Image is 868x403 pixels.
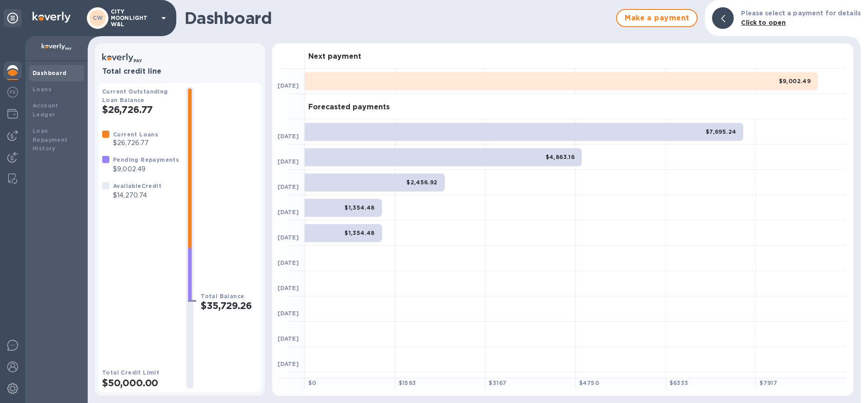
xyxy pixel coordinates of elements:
[278,234,299,241] b: [DATE]
[113,156,179,163] b: Pending Repayments
[113,138,158,148] p: $26,726.77
[278,82,299,89] b: [DATE]
[102,67,258,76] h3: Total credit line
[184,9,612,28] h1: Dashboard
[308,52,361,61] h3: Next payment
[201,300,258,311] h2: $35,729.26
[33,70,67,76] b: Dashboard
[489,380,506,386] b: $ 3167
[201,293,244,300] b: Total Balance
[344,204,375,211] b: $1,354.48
[102,369,159,376] b: Total Credit Limit
[102,88,168,103] b: Current Outstanding Loan Balance
[546,154,575,160] b: $4,863.16
[278,285,299,291] b: [DATE]
[102,377,179,389] h2: $50,000.00
[670,380,689,386] b: $ 6333
[278,133,299,140] b: [DATE]
[33,12,71,23] img: Logo
[7,87,18,98] img: Foreign exchange
[741,19,786,26] b: Click to open
[278,361,299,367] b: [DATE]
[616,9,698,27] button: Make a payment
[93,14,103,21] b: CW
[406,179,438,186] b: $2,456.92
[278,310,299,317] b: [DATE]
[33,127,68,152] b: Loan Repayment History
[779,78,811,84] b: $9,002.49
[33,86,52,93] b: Loans
[113,191,161,200] p: $14,270.74
[113,131,158,138] b: Current Loans
[741,9,861,17] b: Please select a payment for details
[278,335,299,342] b: [DATE]
[624,13,689,23] span: Make a payment
[113,183,161,189] b: Available Credit
[102,104,179,115] h2: $26,726.77
[706,128,736,135] b: $7,695.24
[7,108,18,119] img: Wallets
[278,209,299,216] b: [DATE]
[399,380,416,386] b: $ 1583
[344,230,375,236] b: $1,354.48
[113,164,179,174] p: $9,002.49
[759,380,777,386] b: $ 7917
[308,380,316,386] b: $ 0
[278,158,299,165] b: [DATE]
[278,259,299,266] b: [DATE]
[4,9,22,27] div: Unpin categories
[111,9,156,28] p: CITY MOONLIGHT W&L
[33,102,58,118] b: Account Ledger
[308,103,390,112] h3: Forecasted payments
[579,380,599,386] b: $ 4750
[278,183,299,190] b: [DATE]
